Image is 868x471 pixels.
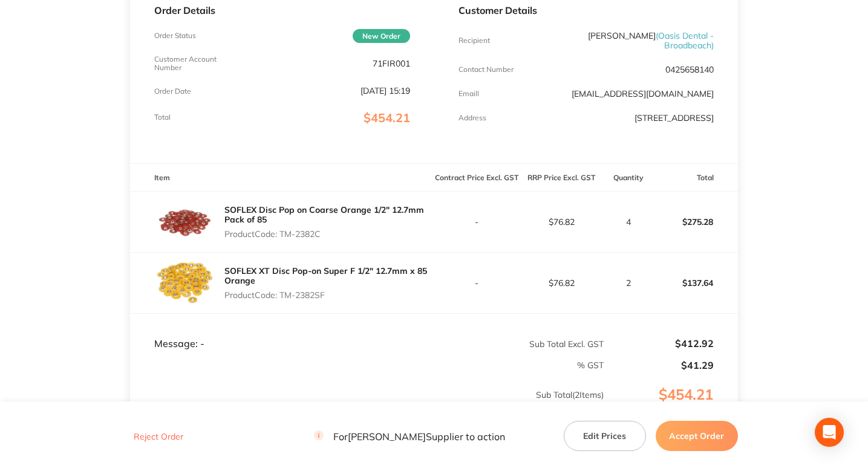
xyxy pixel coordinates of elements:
a: SOFLEX XT Disc Pop-on Super F 1/2" 12.7mm x 85 Orange [224,265,427,286]
p: Order Status [154,31,196,40]
p: Emaill [458,89,479,98]
th: Total [653,163,738,192]
p: Order Details [154,5,410,16]
img: ODE5b3dnMQ [154,192,215,252]
span: New Order [353,29,410,43]
p: Customer Account Number [154,55,240,72]
th: Item [130,163,434,192]
th: Contract Price Excl. GST [434,163,520,192]
img: N3dpeXpscg [154,253,215,313]
th: Quantity [604,163,653,192]
p: Customer Details [458,5,714,16]
p: Contact Number [458,65,514,74]
p: $76.82 [520,278,604,288]
p: Sub Total Excl. GST [435,339,604,349]
th: RRP Price Excl. GST [519,163,604,192]
button: Accept Order [656,421,738,451]
p: Sub Total ( 2 Items) [131,390,604,424]
a: [EMAIL_ADDRESS][DOMAIN_NAME] [572,88,714,99]
p: $41.29 [605,360,714,371]
p: 0425658140 [665,65,714,74]
p: Product Code: TM-2382SF [224,290,434,300]
p: $412.92 [605,338,714,349]
p: Total [154,113,171,122]
p: [PERSON_NAME] [543,31,714,50]
p: 71FIR001 [373,59,410,68]
a: SOFLEX Disc Pop on Coarse Orange 1/2" 12.7mm Pack of 85 [224,204,424,225]
p: [STREET_ADDRESS] [635,113,714,123]
p: 2 [605,278,652,288]
p: 4 [605,217,652,227]
p: - [435,217,519,227]
p: For [PERSON_NAME] Supplier to action [314,430,505,442]
span: ( Oasis Dental - Broadbeach ) [656,30,714,51]
p: Product Code: TM-2382C [224,229,434,239]
p: % GST [131,360,604,370]
span: $454.21 [364,110,410,125]
p: [DATE] 15:19 [361,86,410,96]
p: Recipient [458,36,490,45]
p: Address [458,114,486,122]
td: Message: - [130,314,434,350]
div: Open Intercom Messenger [815,418,844,447]
button: Reject Order [130,431,187,442]
p: $76.82 [520,217,604,227]
p: - [435,278,519,288]
button: Edit Prices [564,421,646,451]
p: $454.21 [605,386,737,427]
p: $275.28 [653,207,737,236]
p: Order Date [154,87,191,96]
p: $137.64 [653,268,737,297]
